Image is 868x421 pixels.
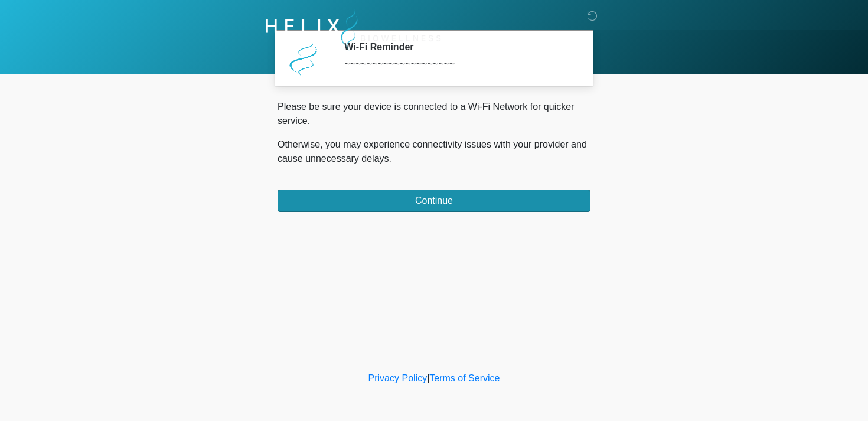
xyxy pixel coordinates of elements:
[389,154,391,164] span: .
[278,138,590,166] p: Otherwise, you may experience connectivity issues with your provider and cause unnecessary delays
[368,373,428,383] a: Privacy Policy
[278,190,590,212] button: Continue
[344,57,573,71] div: ~~~~~~~~~~~~~~~~~~~~
[429,373,500,383] a: Terms of Service
[266,9,441,51] img: Helix Biowellness Logo
[427,373,429,383] a: |
[278,100,590,128] p: Please be sure your device is connected to a Wi-Fi Network for quicker service.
